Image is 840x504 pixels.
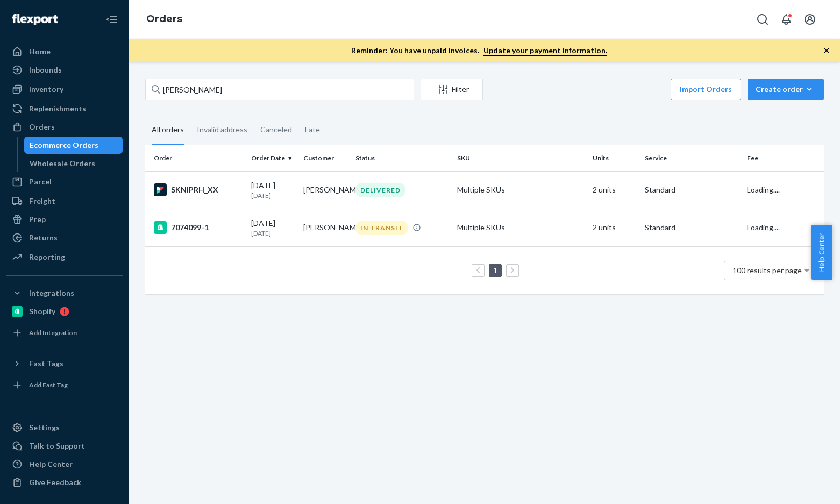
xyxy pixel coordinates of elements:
[743,171,824,209] td: Loading....
[251,191,295,200] p: [DATE]
[197,116,247,144] div: Invalid address
[29,288,74,299] div: Integrations
[29,328,77,337] div: Add Integration
[6,303,123,320] a: Shopify
[299,209,351,246] td: [PERSON_NAME]
[6,456,123,473] a: Help Center
[29,176,52,187] div: Parcel
[645,222,738,233] p: Standard
[29,459,73,470] div: Help Center
[154,183,243,196] div: SKNIPRH_XX
[138,4,191,35] ol: breadcrumbs
[29,103,86,114] div: Replenishments
[355,183,405,197] div: DELIVERED
[748,79,824,100] button: Create order
[491,266,500,275] a: Page 1 is your current page
[6,355,123,372] button: Fast Tags
[29,422,60,433] div: Settings
[29,122,55,132] div: Orders
[251,218,295,238] div: [DATE]
[146,13,182,25] a: Orders
[12,14,58,25] img: Flexport logo
[588,209,640,246] td: 2 units
[483,46,607,56] a: Update your payment information.
[775,9,797,30] button: Open notifications
[799,9,821,30] button: Open account menu
[453,171,588,209] td: Multiple SKUs
[251,229,295,238] p: [DATE]
[640,145,742,171] th: Service
[6,81,123,98] a: Inventory
[101,9,123,30] button: Close Navigation
[29,358,63,369] div: Fast Tags
[29,477,81,488] div: Give Feedback
[6,437,123,455] a: Talk to Support
[24,155,123,172] a: Wholesale Orders
[645,184,738,195] p: Standard
[6,118,123,136] a: Orders
[6,474,123,491] button: Give Feedback
[29,232,58,243] div: Returns
[6,419,123,436] a: Settings
[29,84,63,95] div: Inventory
[811,225,832,280] button: Help Center
[351,45,607,56] p: Reminder: You have unpaid invoices.
[251,180,295,200] div: [DATE]
[6,43,123,60] a: Home
[6,285,123,302] button: Integrations
[453,145,588,171] th: SKU
[29,65,62,75] div: Inbounds
[588,171,640,209] td: 2 units
[29,380,68,389] div: Add Fast Tag
[421,79,483,100] button: Filter
[6,193,123,210] a: Freight
[588,145,640,171] th: Units
[29,214,46,225] div: Prep
[743,209,824,246] td: Loading....
[29,252,65,262] div: Reporting
[752,9,773,30] button: Open Search Box
[6,61,123,79] a: Inbounds
[29,196,55,207] div: Freight
[145,145,247,171] th: Order
[6,377,123,394] a: Add Fast Tag
[299,171,351,209] td: [PERSON_NAME]
[355,221,408,235] div: IN TRANSIT
[29,306,55,317] div: Shopify
[6,100,123,117] a: Replenishments
[453,209,588,246] td: Multiple SKUs
[29,441,85,451] div: Talk to Support
[29,46,51,57] div: Home
[30,140,98,151] div: Ecommerce Orders
[351,145,453,171] th: Status
[6,173,123,190] a: Parcel
[247,145,299,171] th: Order Date
[6,211,123,228] a: Prep
[671,79,741,100] button: Import Orders
[756,84,816,95] div: Create order
[154,221,243,234] div: 7074099-1
[6,229,123,246] a: Returns
[303,153,347,162] div: Customer
[6,324,123,342] a: Add Integration
[743,145,824,171] th: Fee
[421,84,482,95] div: Filter
[145,79,414,100] input: Search orders
[305,116,320,144] div: Late
[260,116,292,144] div: Canceled
[24,137,123,154] a: Ecommerce Orders
[732,266,802,275] span: 100 results per page
[152,116,184,145] div: All orders
[30,158,95,169] div: Wholesale Orders
[6,249,123,266] a: Reporting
